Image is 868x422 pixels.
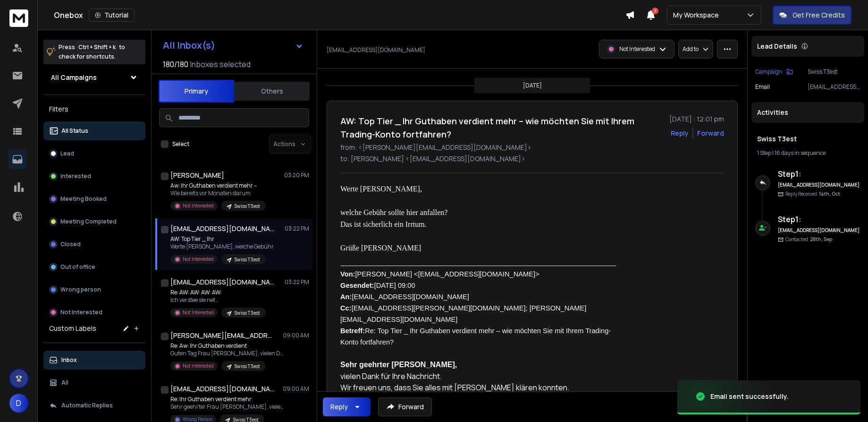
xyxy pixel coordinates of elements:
h1: AW: Top Tier _ Ihr Guthaben verdient mehr – wie möchten Sie mit Ihrem Trading-Konto fortfahren? [340,114,664,141]
p: Inbox [61,356,77,364]
div: Reply [330,402,348,412]
p: Sehr geehrter Frau [PERSON_NAME], vielen Dank [170,403,284,411]
p: Contacted [785,236,832,243]
span: 16 days in sequence [775,149,826,157]
span: 14th, Oct [819,190,840,197]
h3: Custom Labels [49,324,96,333]
h6: Step 1 : [778,168,860,180]
button: Others [234,81,310,102]
h1: [EMAIL_ADDRESS][DOMAIN_NAME] [170,277,274,287]
button: Out of office [43,258,145,276]
p: Out of office [60,263,95,271]
b: An: [340,293,352,301]
div: Activities [751,102,864,123]
div: Onebox [54,9,625,22]
p: [EMAIL_ADDRESS][DOMAIN_NAME] [327,46,425,54]
p: Swiss T3est [808,68,860,76]
button: D [9,394,28,413]
button: Campaign [755,68,793,76]
p: AW: Top Tier _ Ihr [170,235,274,243]
p: Not Interested [183,362,214,370]
p: 03:22 PM [285,225,309,233]
p: Swiss T3est [235,310,260,317]
p: Lead Details [757,42,797,51]
p: Swiss T3est [235,256,260,263]
p: Re: AW: AW: AW: AW: [170,289,266,296]
h3: Filters [43,103,145,116]
span: Von: [340,270,355,278]
span: Das ist sicherlich ein Irrtum. [340,220,427,228]
span: Ctrl + Shift + k [77,42,117,52]
h6: Step 1 : [778,214,860,225]
button: Automatic Replies [43,396,145,415]
p: All Status [61,127,88,135]
span: Sehr geehrter [PERSON_NAME], [340,361,457,369]
p: Not Interested [183,256,214,263]
p: Email [755,83,770,91]
span: 7 [652,8,658,14]
span: 180 / 180 [163,59,188,70]
div: Forward [697,129,724,138]
p: Meeting Completed [60,218,117,225]
p: from: <[PERSON_NAME][EMAIL_ADDRESS][DOMAIN_NAME]> [340,143,724,152]
p: Press to check for shortcuts. [59,43,125,61]
p: vielen Dank für Ihre Nachricht. [340,370,616,382]
button: All Status [43,121,145,140]
button: Wrong person [43,280,145,299]
h1: Swiss T3est [757,134,859,144]
p: Guten Tag Frau [PERSON_NAME], vielen Dank [170,350,284,357]
p: Not Interested [183,309,214,316]
p: Get Free Credits [792,10,845,20]
h1: [EMAIL_ADDRESS][DOMAIN_NAME] [170,224,274,233]
div: | [757,149,859,157]
p: [DATE] : 12:01 pm [669,114,724,124]
p: Ich verstee sie net , [170,296,266,304]
label: Select [172,140,189,148]
h1: [EMAIL_ADDRESS][DOMAIN_NAME] [170,384,274,394]
span: Werte [PERSON_NAME], [340,185,422,193]
button: Lead [43,144,145,163]
button: Meeting Completed [43,212,145,231]
button: All Campaigns [43,68,145,87]
h3: Inboxes selected [190,59,251,70]
p: Not Interested [60,309,102,316]
p: Wir freuen uns, dass Sie alles mit [PERSON_NAME] klären konnten. Damit wir die Auszahlung auf das... [340,382,616,416]
p: Aw: Ihr Guthaben verdient mehr – [170,182,266,189]
span: [PERSON_NAME] <[EMAIL_ADDRESS][DOMAIN_NAME]> [DATE] 09:00 [EMAIL_ADDRESS][DOMAIN_NAME] [EMAIL_ADD... [340,270,611,346]
p: Swiss T3est [235,203,260,210]
span: 28th, Sep [810,236,832,242]
p: Not Interested [183,202,214,209]
h6: [EMAIL_ADDRESS][DOMAIN_NAME] [778,181,860,189]
button: Inbox [43,351,145,370]
p: Not Interested [619,45,655,53]
h6: [EMAIL_ADDRESS][DOMAIN_NAME] [778,227,860,234]
span: 1 Step [757,149,771,157]
p: [EMAIL_ADDRESS][DOMAIN_NAME] [808,83,860,91]
p: Add to [683,45,699,53]
p: [DATE] [523,82,542,89]
p: Meeting Booked [60,195,107,203]
p: Swiss T3est [235,363,260,370]
span: Grüße [PERSON_NAME] [340,244,421,252]
button: Closed [43,235,145,254]
b: Gesendet: [340,282,374,289]
p: 09:00 AM [283,385,309,393]
h1: All Inbox(s) [163,41,215,50]
button: Reply [323,397,371,416]
p: Automatic Replies [61,402,113,409]
p: Werte [PERSON_NAME], welche Gebühr [170,243,274,250]
b: Betreff: [340,327,365,335]
p: Interested [60,172,91,180]
h1: All Campaigns [51,73,97,82]
p: All [61,379,68,387]
button: All Inbox(s) [155,36,311,55]
p: 03:22 PM [285,278,309,286]
button: Tutorial [89,9,135,22]
button: Forward [378,397,432,416]
p: to: [PERSON_NAME] <[EMAIL_ADDRESS][DOMAIN_NAME]> [340,154,724,164]
p: Re: Ihr Guthaben verdient mehr [170,396,284,403]
b: Cc: [340,304,352,312]
p: Closed [60,241,81,248]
